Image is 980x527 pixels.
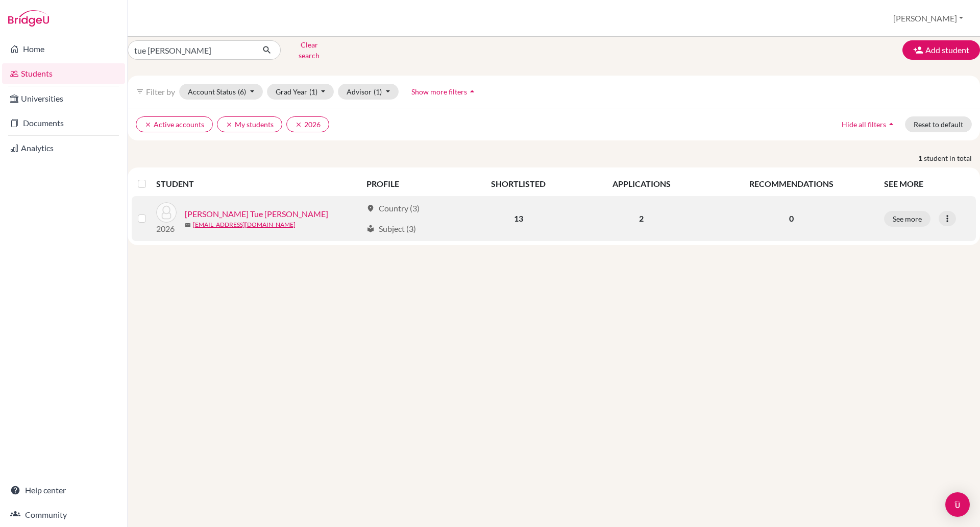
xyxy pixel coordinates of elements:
button: Reset to default [905,116,972,132]
th: STUDENT [156,172,360,196]
a: Community [2,505,125,525]
span: Hide all filters [842,120,886,129]
img: Bridge-U [8,10,49,27]
span: (1) [374,87,382,96]
a: Home [2,39,125,59]
th: APPLICATIONS [578,172,705,196]
span: Filter by [146,87,175,97]
button: Show more filtersarrow_drop_up [403,84,486,100]
i: filter_list [136,87,144,95]
th: SHORTLISTED [458,172,578,196]
i: arrow_drop_up [467,86,477,97]
i: arrow_drop_up [886,119,896,129]
td: 13 [458,196,578,241]
button: Grad Year(1) [267,84,334,100]
a: Students [2,63,125,84]
a: Universities [2,88,125,109]
a: Documents [2,113,125,133]
span: local_library [366,225,375,233]
span: student in total [924,153,980,163]
button: clearActive accounts [136,116,213,132]
div: Open Intercom Messenger [945,492,970,517]
th: RECOMMENDATIONS [705,172,878,196]
div: Subject (3) [366,223,416,235]
p: 2026 [156,223,177,235]
button: Add student [902,40,980,60]
th: PROFILE [360,172,458,196]
a: [PERSON_NAME] Tue [PERSON_NAME] [185,208,328,220]
input: Find student by name... [128,40,254,60]
button: [PERSON_NAME] [889,9,968,28]
button: Advisor(1) [338,84,399,100]
span: (1) [309,87,317,96]
p: 0 [711,212,872,225]
span: (6) [238,87,246,96]
button: Account Status(6) [179,84,263,100]
span: location_on [366,204,375,212]
button: See more [884,211,930,227]
th: SEE MORE [878,172,976,196]
span: Show more filters [411,87,467,96]
button: clear2026 [286,116,329,132]
a: Analytics [2,138,125,158]
a: Help center [2,480,125,500]
button: Hide all filtersarrow_drop_up [833,116,905,132]
button: clearMy students [217,116,282,132]
i: clear [226,121,233,128]
i: clear [295,121,302,128]
span: mail [185,222,191,228]
td: 2 [578,196,705,241]
img: Nguyen, Hoang Tue Anh [156,202,177,223]
a: [EMAIL_ADDRESS][DOMAIN_NAME] [193,220,296,229]
button: Clear search [281,37,337,63]
strong: 1 [918,153,924,163]
i: clear [144,121,152,128]
div: Country (3) [366,202,420,214]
